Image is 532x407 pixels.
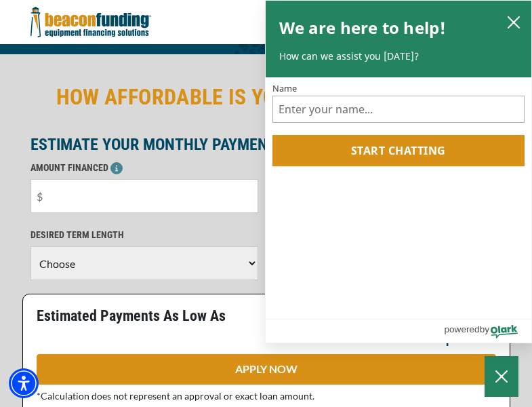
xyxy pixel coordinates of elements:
h2: HOW AFFORDABLE IS YOUR NEXT TOW TRUCK? [30,81,502,113]
span: by [480,321,489,338]
span: powered [444,321,479,338]
input: Name [272,96,525,123]
button: close chatbox [503,12,525,31]
label: Name [272,84,525,93]
span: *Calculation does not represent an approval or exact loan amount. [37,390,314,402]
a: APPLY NOW [37,354,496,385]
a: Powered by Olark [444,319,531,343]
p: How can we assist you [DATE]? [279,50,518,63]
p: ESTIMATE YOUR MONTHLY PAYMENT [30,136,502,153]
button: Close Chatbox [485,356,518,397]
p: Estimated Payments As Low As [37,308,258,324]
h2: We are here to help! [279,14,447,41]
p: DESIRED TERM LENGTH [30,227,258,243]
div: Accessibility Menu [9,368,39,398]
button: Start chatting [272,135,525,166]
input: $ [30,179,258,213]
p: AMOUNT FINANCED [30,159,258,176]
